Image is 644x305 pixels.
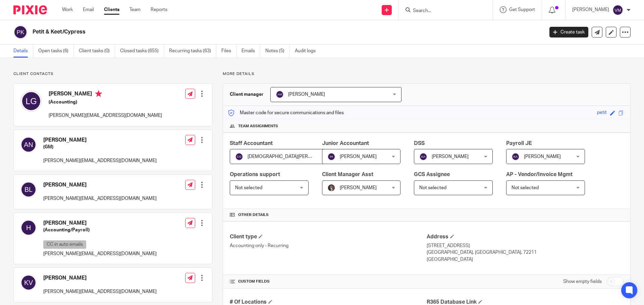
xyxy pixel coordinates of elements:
p: [PERSON_NAME][EMAIL_ADDRESS][DOMAIN_NAME] [43,288,157,295]
span: Junior Accountant [322,141,369,146]
div: petit [597,109,607,117]
img: svg%3E [20,220,37,236]
p: More details [223,71,631,77]
h4: Address [427,233,624,240]
a: Recurring tasks (63) [169,45,216,58]
p: CC in auto emails [43,240,86,249]
a: Audit logs [295,45,321,58]
a: Create task [549,27,588,37]
span: [PERSON_NAME] [340,185,377,190]
p: [PERSON_NAME][EMAIL_ADDRESS][DOMAIN_NAME] [43,250,157,257]
p: Client contacts [13,71,212,77]
img: svg%3E [20,137,37,153]
img: Pixie [13,5,47,14]
img: svg%3E [20,275,37,291]
a: Team [129,6,141,13]
p: [PERSON_NAME][EMAIL_ADDRESS][DOMAIN_NAME] [49,112,162,119]
h5: (Accounting/Payroll) [43,227,157,233]
img: svg%3E [20,90,42,112]
h2: Petit & Keet/Cypress [33,28,438,35]
span: Get Support [509,7,535,12]
i: Primary [95,90,102,97]
h3: Client manager [230,91,264,98]
p: [STREET_ADDRESS] [427,242,624,249]
img: svg%3E [276,90,284,98]
h5: (GM) [43,144,157,150]
p: [PERSON_NAME][EMAIL_ADDRESS][DOMAIN_NAME] [43,195,157,202]
img: svg%3E [612,5,623,15]
span: [PERSON_NAME] [524,154,561,159]
p: Accounting only - Recurring [230,242,427,249]
img: Profile%20picture%20JUS.JPG [327,184,335,192]
img: svg%3E [512,153,520,161]
a: Files [221,45,236,58]
span: Client Manager Asst [322,172,373,177]
label: Show empty fields [563,278,602,285]
span: [PERSON_NAME] [432,154,469,159]
a: Details [13,45,33,58]
img: svg%3E [419,153,427,161]
input: Search [412,8,473,14]
span: Staff Accountant [230,141,273,146]
a: Emails [241,45,260,58]
span: Payroll JE [506,141,532,146]
a: Closed tasks (655) [120,45,164,58]
a: Clients [104,6,119,13]
p: Master code for secure communications and files [228,109,344,116]
span: AP - Vendor/Invoice Mgmt [506,172,573,177]
a: Work [62,6,73,13]
span: [PERSON_NAME] [340,154,377,159]
h5: (Accounting) [49,99,162,105]
h4: [PERSON_NAME] [43,220,157,227]
a: Reports [151,6,167,13]
h4: [PERSON_NAME] [49,90,162,99]
a: Email [83,6,94,13]
span: Not selected [235,185,262,190]
p: [PERSON_NAME][EMAIL_ADDRESS][DOMAIN_NAME] [43,157,157,164]
a: Notes (5) [265,45,290,58]
img: svg%3E [20,181,37,198]
span: [PERSON_NAME] [288,92,325,97]
span: GCS Assignee [414,172,450,177]
img: svg%3E [13,25,28,39]
p: [GEOGRAPHIC_DATA], [GEOGRAPHIC_DATA], 72211 [427,249,624,256]
span: [DEMOGRAPHIC_DATA][PERSON_NAME] [248,154,335,159]
span: Other details [238,212,269,218]
span: Operations support [230,172,280,177]
img: svg%3E [327,153,335,161]
h4: [PERSON_NAME] [43,137,157,144]
span: Team assignments [238,124,278,129]
h4: CUSTOM FIELDS [230,279,427,284]
span: DSS [414,141,425,146]
a: Client tasks (0) [79,45,115,58]
h4: [PERSON_NAME] [43,275,157,282]
h4: [PERSON_NAME] [43,181,157,188]
a: Open tasks (6) [38,45,74,58]
span: Not selected [512,185,539,190]
img: svg%3E [235,153,243,161]
p: [PERSON_NAME] [572,6,609,13]
span: Not selected [419,185,446,190]
p: [GEOGRAPHIC_DATA] [427,256,624,263]
h4: Client type [230,233,427,240]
